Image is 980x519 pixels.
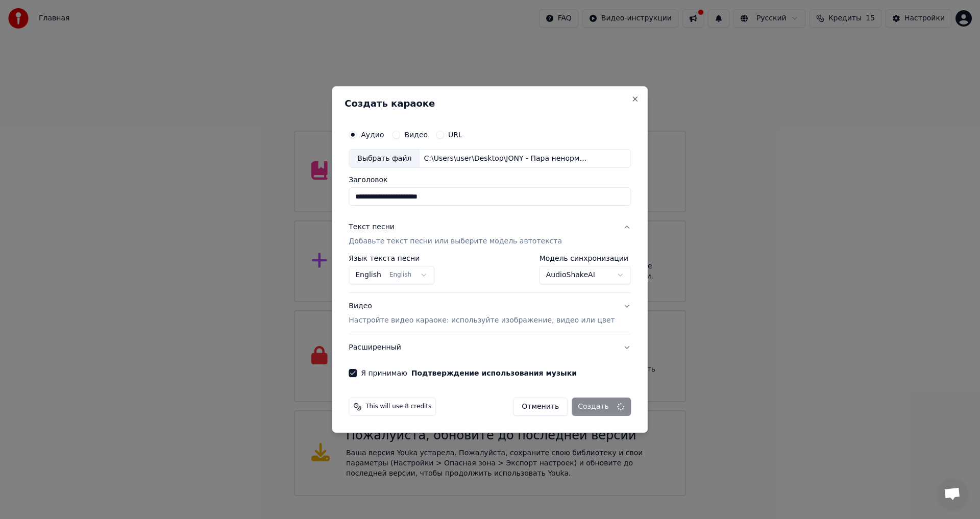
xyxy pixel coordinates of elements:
button: Расширенный [349,334,631,361]
button: Текст песниДобавьте текст песни или выберите модель автотекста [349,214,631,255]
label: Видео [404,131,428,138]
button: ВидеоНастройте видео караоке: используйте изображение, видео или цвет [349,293,631,334]
p: Добавьте текст песни или выберите модель автотекста [349,237,562,247]
div: Текст песниДобавьте текст песни или выберите модель автотекста [349,255,631,293]
div: C:\Users\user\Desktop\JONY - Пара ненормальных.mp3 [420,154,593,164]
label: URL [448,131,462,138]
label: Я принимаю [361,369,577,377]
h2: Создать караоке [345,99,635,108]
label: Аудио [361,131,384,138]
label: Модель синхронизации [540,255,631,262]
span: This will use 8 credits [365,403,431,411]
label: Заголовок [349,177,631,184]
div: Видео [349,302,615,326]
button: Отменить [513,398,568,416]
p: Настройте видео караоке: используйте изображение, видео или цвет [349,315,615,326]
label: Язык текста песни [349,255,434,262]
div: Выбрать файл [349,150,420,168]
button: Я принимаю [411,369,577,377]
div: Текст песни [349,223,395,233]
